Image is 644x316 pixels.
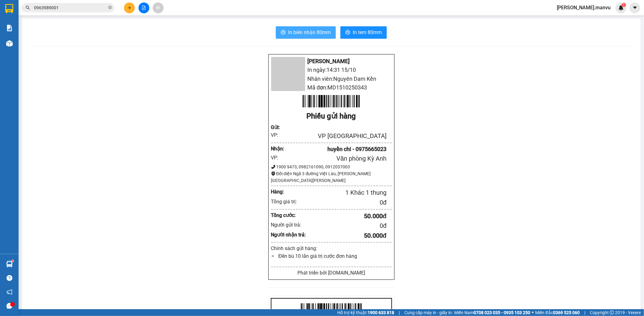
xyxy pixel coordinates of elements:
button: plus [124,2,135,13]
span: close-circle [108,5,112,11]
div: 50.000 đ [306,231,386,240]
li: Đền bù 10 lần giá trị cước đơn hàng [277,252,392,260]
li: Mã đơn: MD1510250343 [271,83,392,92]
span: Miền Bắc [535,309,580,316]
span: copyright [610,310,614,315]
span: | [584,309,585,316]
span: | [399,309,400,316]
li: Nhân viên: Nguyên Dam Kền [271,75,392,83]
span: phone [271,165,275,169]
div: 50.000 đ [306,211,386,221]
span: In tem 80mm [353,28,382,36]
div: VP: [271,131,286,139]
div: VP [GEOGRAPHIC_DATA] [286,131,386,141]
button: caret-down [629,2,640,13]
span: notification [6,289,12,295]
div: Nhận : [271,145,286,153]
span: plus [127,6,132,10]
sup: 1 [622,3,626,7]
img: logo-vxr [5,4,13,13]
div: Tổng cước: [271,211,306,219]
span: environment [271,171,275,176]
span: Cung cấp máy in - giấy in: [404,309,453,316]
div: VP: [271,154,286,162]
div: 0 đ [306,221,386,231]
button: printerIn tem 80mm [340,26,387,39]
span: close-circle [108,6,112,9]
span: question-circle [6,275,12,281]
div: 0 đ [306,198,386,207]
div: Đối diện Ngã 3 đường Việt Lào, [PERSON_NAME] [GEOGRAPHIC_DATA][PERSON_NAME] [271,170,392,184]
input: Tìm tên, số ĐT hoặc mã đơn [34,4,107,11]
li: In ngày: 13:38 15/10 [3,46,72,54]
span: Hỗ trợ kỹ thuật: [337,309,394,316]
div: Hàng: [271,188,296,196]
li: In ngày: 14:31 15/10 [271,66,392,74]
img: solution-icon [6,25,13,31]
span: caret-down [632,5,638,11]
strong: 1900 633 818 [368,310,394,315]
div: Tổng giá trị: [271,198,306,206]
div: Văn phòng Kỳ Anh [286,154,386,163]
div: Chính sách gửi hàng: [271,245,392,252]
button: file-add [139,2,149,13]
div: 1900 9473, 0982161090, 0912037003 [271,163,392,170]
span: 1 [623,3,625,7]
li: [PERSON_NAME] [271,57,392,66]
span: [PERSON_NAME].manvu [552,4,616,11]
div: huyền chi - 0975665023 [286,145,386,154]
img: icon-new-feature [618,5,624,11]
strong: 0369 525 060 [553,310,580,315]
span: message [6,303,12,309]
div: 1 Khác 1 thung [296,188,387,197]
div: Người gửi trả: [271,221,306,229]
span: printer [345,30,350,36]
span: aim [156,6,160,10]
div: Phát triển bởi [DOMAIN_NAME] [271,269,392,277]
strong: 0708 023 035 - 0935 103 250 [474,310,530,315]
span: ⚪️ [532,311,534,314]
li: [PERSON_NAME] [3,37,72,46]
button: aim [153,2,164,13]
div: Phiếu gửi hàng [271,110,392,122]
sup: 1 [12,260,14,262]
div: Người nhận trả: [271,231,306,239]
button: printerIn biên nhận 80mm [276,26,336,39]
span: Miền Nam [454,309,530,316]
div: Gửi : [271,123,286,131]
img: warehouse-icon [6,261,13,267]
span: search [26,6,30,10]
img: warehouse-icon [6,40,13,47]
span: file-add [142,6,146,10]
span: In biên nhận 80mm [288,28,331,36]
span: printer [281,30,286,36]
